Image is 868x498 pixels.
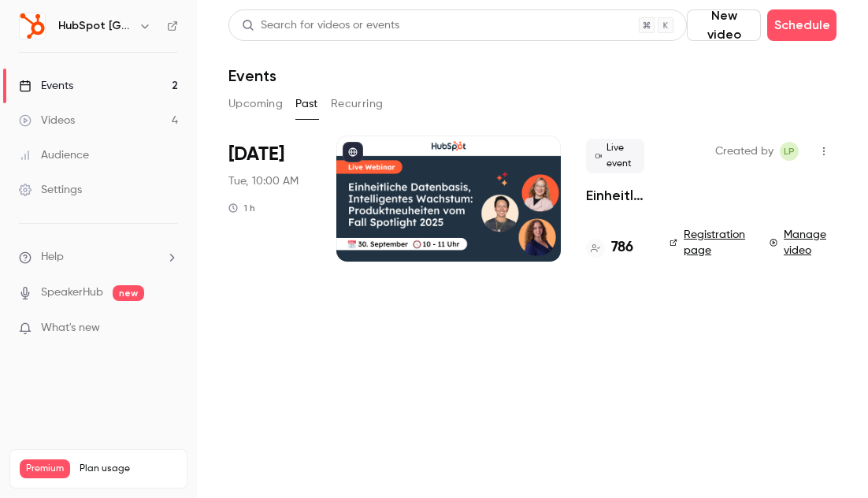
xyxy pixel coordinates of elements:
span: Help [41,249,64,266]
div: Videos [19,113,75,128]
span: new [113,285,144,301]
li: help-dropdown-opener [19,249,178,266]
span: Premium [20,459,70,478]
span: Larissa Pilat [780,142,799,161]
button: Upcoming [228,91,283,117]
span: What's new [41,320,100,336]
iframe: Noticeable Trigger [159,321,178,336]
span: Created by [715,142,773,161]
h6: HubSpot [GEOGRAPHIC_DATA] [58,18,132,34]
div: Settings [19,182,82,198]
button: New video [687,9,761,41]
img: HubSpot Germany [20,13,45,39]
span: Tue, 10:00 AM [228,173,299,189]
div: Audience [19,147,89,163]
span: Live event [586,139,644,173]
div: Events [19,78,73,94]
h4: 786 [611,237,633,258]
span: LP [784,142,795,161]
a: 786 [586,237,633,258]
button: Schedule [767,9,836,41]
h1: Events [228,66,276,85]
button: Past [295,91,318,117]
div: Sep 30 Tue, 10:00 AM (Europe/Berlin) [228,136,311,262]
a: Registration page [670,227,751,258]
button: Recurring [331,91,384,117]
span: Plan usage [80,463,177,475]
a: SpeakerHub [41,284,103,301]
div: Search for videos or events [242,17,399,34]
div: 1 h [228,202,255,214]
span: [DATE] [228,142,284,167]
a: Einheitliche Datenbasis, Intelligentes Wachstum: Produktneuheiten vom Fall Spotlight 2025 [586,186,644,205]
a: Manage video [770,227,836,258]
